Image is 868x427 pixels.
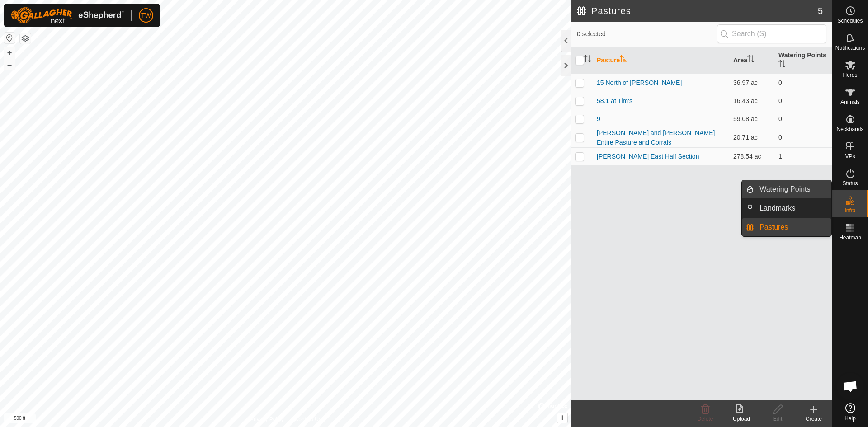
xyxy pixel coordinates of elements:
div: Open chat [837,373,864,400]
button: Reset Map [4,33,15,43]
td: 278.54 ac [730,147,775,165]
span: Status [842,181,858,186]
td: 59.08 ac [730,110,775,128]
th: Area [730,47,775,74]
span: 0 selected [577,29,717,39]
button: – [4,59,15,70]
a: Watering Points [754,180,831,198]
span: Heatmap [839,235,861,240]
span: VPs [845,154,855,159]
span: TW [141,11,151,20]
a: [PERSON_NAME] East Half Section [597,153,699,160]
td: 36.97 ac [730,74,775,92]
a: 58.1 at Tim's [597,97,632,104]
td: 0 [775,92,832,110]
button: Map Layers [20,33,31,44]
a: Privacy Policy [250,415,284,423]
a: Landmarks [754,199,831,217]
p-sorticon: Activate to sort [620,56,627,64]
td: 16.43 ac [730,92,775,110]
span: i [561,414,563,422]
span: Notifications [835,45,865,51]
a: 9 [597,115,600,122]
a: Pastures [754,218,831,236]
td: 0 [775,128,832,147]
span: Pastures [759,222,788,233]
li: Landmarks [742,199,831,217]
a: [PERSON_NAME] and [PERSON_NAME] Entire Pasture and Corrals [597,129,715,146]
a: Contact Us [295,415,321,423]
p-sorticon: Activate to sort [778,61,786,69]
span: Herds [843,72,857,78]
div: Create [796,415,832,423]
p-sorticon: Activate to sort [747,56,755,64]
h2: Pastures [577,5,818,16]
span: Schedules [837,18,863,23]
button: i [557,413,567,423]
input: Search (S) [717,24,826,43]
span: Neckbands [836,127,863,132]
td: 20.71 ac [730,128,775,147]
span: Landmarks [759,203,795,214]
img: Gallagher Logo [11,7,124,23]
span: Help [844,416,856,421]
td: 1 [775,147,832,165]
a: Help [832,399,868,425]
a: 15 North of [PERSON_NAME] [597,79,682,86]
li: Watering Points [742,180,831,198]
th: Watering Points [775,47,832,74]
div: Edit [759,415,796,423]
div: Upload [723,415,759,423]
td: 0 [775,110,832,128]
span: 5 [818,4,823,18]
p-sorticon: Activate to sort [584,56,591,64]
th: Pasture [593,47,730,74]
li: Pastures [742,218,831,236]
span: Delete [698,416,713,422]
span: Animals [840,99,860,105]
span: Watering Points [759,184,810,195]
button: + [4,47,15,58]
span: Infra [844,208,855,213]
td: 0 [775,74,832,92]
